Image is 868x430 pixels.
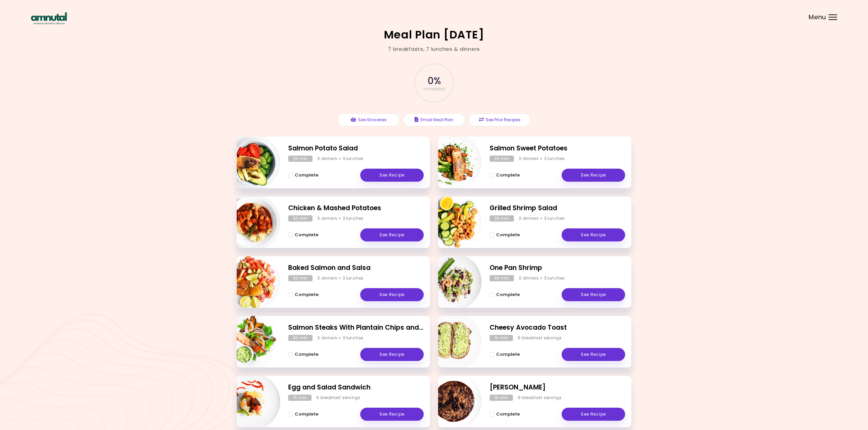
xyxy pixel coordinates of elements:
[360,288,424,301] a: See Recipe - Baked Salmon and Salsa
[384,29,484,40] h2: Meal Plan [DATE]
[388,45,480,53] div: 7 breakfasts , 7 lunches & dinners
[288,215,313,222] div: 30 min
[317,215,363,222] div: 3 dinners + 3 lunches
[295,172,318,178] span: Complete
[288,171,318,179] button: Complete - Salmon Potato Salad
[295,292,318,297] span: Complete
[360,408,424,421] a: See Recipe - Egg and Salad Sandwich
[223,253,280,310] img: Info - Baked Salmon and Salsa
[496,411,520,417] span: Complete
[403,113,465,126] button: Email Meal Plan
[490,350,520,359] button: Complete - Cheesy Avocado Toast
[223,373,280,430] img: Info - Egg and Salad Sandwich
[360,228,424,241] a: See Recipe - Chicken & Mashed Potatoes
[223,194,280,251] img: Info - Chicken & Mashed Potatoes
[425,194,482,251] img: Info - Grilled Shrimp Salad
[490,215,514,222] div: 30 min
[490,263,625,273] h2: One Pan Shrimp
[519,215,565,222] div: 3 dinners + 3 lunches
[288,395,312,401] div: 15 min
[360,348,424,361] a: See Recipe - Salmon Steaks With Plantain Chips and Guacamole
[490,203,625,213] h2: Grilled Shrimp Salad
[295,232,318,238] span: Complete
[288,263,424,273] h2: Baked Salmon and Salsa
[288,275,313,281] div: 30 min
[425,373,482,430] img: Info - Choco Berry Risotto
[496,172,520,178] span: Complete
[496,232,520,238] span: Complete
[490,323,625,333] h2: Cheesy Avocado Toast
[425,313,482,370] img: Info - Cheesy Avocado Toast
[288,231,318,239] button: Complete - Chicken & Mashed Potatoes
[31,12,67,24] img: AmNutAl
[317,156,363,162] div: 3 dinners + 3 lunches
[562,288,625,301] a: See Recipe - One Pan Shrimp
[317,335,363,341] div: 3 dinners + 3 lunches
[316,395,360,401] div: 6 breakfast servings
[490,395,513,401] div: 15 min
[288,291,318,299] button: Complete - Baked Salmon and Salsa
[519,156,565,162] div: 3 dinners + 3 lunches
[288,203,424,213] h2: Chicken & Mashed Potatoes
[490,410,520,418] button: Complete - Choco Berry Risotto
[295,352,318,357] span: Complete
[423,87,445,91] span: completed
[490,231,520,239] button: Complete - Grilled Shrimp Salad
[496,292,520,297] span: Complete
[809,14,826,20] span: Menu
[490,171,520,179] button: Complete - Salmon Sweet Potatoes
[490,291,520,299] button: Complete - One Pan Shrimp
[425,134,482,191] img: Info - Salmon Sweet Potatoes
[425,253,482,310] img: Info - One Pan Shrimp
[288,383,424,393] h2: Egg and Salad Sandwich
[562,408,625,421] a: See Recipe - Choco Berry Risotto
[469,113,531,126] button: See Prior Recipes
[288,156,313,162] div: 25 min
[338,113,400,126] button: See Groceries
[490,383,625,393] h2: Choco Berry Risotto
[288,410,318,418] button: Complete - Egg and Salad Sandwich
[288,144,424,154] h2: Salmon Potato Salad
[223,134,280,191] img: Info - Salmon Potato Salad
[317,275,363,281] div: 3 dinners + 3 lunches
[562,228,625,241] a: See Recipe - Grilled Shrimp Salad
[519,275,565,281] div: 3 dinners + 3 lunches
[496,352,520,357] span: Complete
[562,348,625,361] a: See Recipe - Cheesy Avocado Toast
[295,411,318,417] span: Complete
[288,335,313,341] div: 30 min
[518,335,562,341] div: 6 breakfast servings
[562,169,625,182] a: See Recipe - Salmon Sweet Potatoes
[288,323,424,333] h2: Salmon Steaks With Plantain Chips and Guacamole
[490,335,513,341] div: 15 min
[518,395,562,401] div: 9 breakfast servings
[360,169,424,182] a: See Recipe - Salmon Potato Salad
[288,350,318,359] button: Complete - Salmon Steaks With Plantain Chips and Guacamole
[490,144,625,154] h2: Salmon Sweet Potatoes
[427,75,440,87] span: 0 %
[223,313,280,370] img: Info - Salmon Steaks With Plantain Chips and Guacamole
[490,156,514,162] div: 20 min
[490,275,514,281] div: 30 min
